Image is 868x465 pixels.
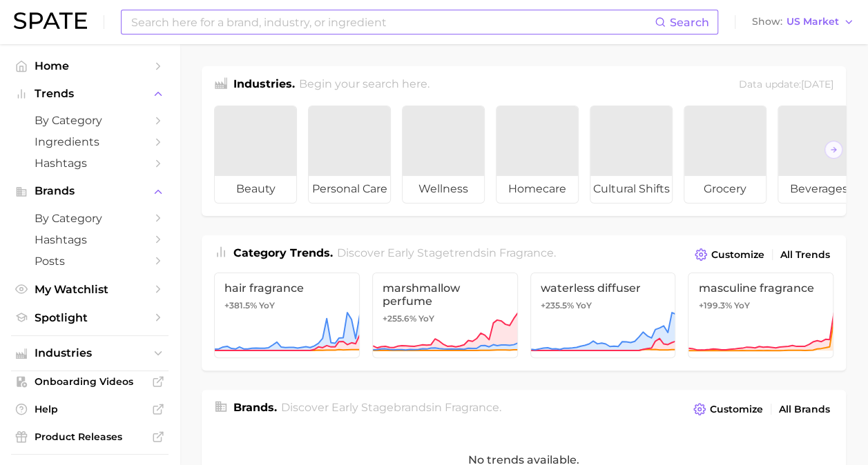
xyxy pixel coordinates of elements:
[445,401,499,414] span: fragrance
[739,76,833,95] div: Data update: [DATE]
[590,175,672,203] span: cultural shifts
[11,83,168,104] button: Trends
[35,347,145,359] span: Industries
[778,106,860,204] a: beverages
[777,246,833,264] a: All Trends
[749,13,858,31] button: ShowUS Market
[402,106,485,204] a: wellness
[11,110,168,131] a: by Category
[824,141,842,159] button: Scroll Right
[14,12,87,29] img: SPATE
[576,300,592,311] span: YoY
[35,233,145,246] span: Hashtags
[214,273,360,358] a: hair fragrance+381.5% YoY
[233,401,277,414] span: Brands .
[35,212,145,225] span: by Category
[11,55,168,77] a: Home
[698,300,731,310] span: +199.3%
[299,76,430,95] h2: Begin your search here.
[779,404,830,415] span: All Brands
[541,281,666,295] span: waterless diffuser
[684,106,766,204] a: grocery
[778,175,860,203] span: beverages
[11,181,168,201] button: Brands
[281,401,501,414] span: Discover Early Stage brands in .
[711,249,764,261] span: Customize
[775,400,833,419] a: All Brands
[35,255,145,268] span: Posts
[11,426,168,447] a: Product Releases
[35,431,145,443] span: Product Releases
[670,16,709,29] span: Search
[688,273,833,358] a: masculine fragrance+199.3% YoY
[590,106,673,204] a: cultural shifts
[309,175,390,203] span: personal care
[541,300,574,310] span: +235.5%
[684,175,766,203] span: grocery
[35,185,145,197] span: Brands
[383,281,508,308] span: marshmallow perfume
[11,250,168,272] a: Posts
[690,399,766,419] button: Customize
[752,18,782,26] span: Show
[787,18,839,26] span: US Market
[11,152,168,174] a: Hashtags
[403,175,484,203] span: wellness
[418,313,434,324] span: YoY
[733,300,749,311] span: YoY
[233,76,295,95] h1: Industries.
[11,131,168,152] a: Ingredients
[224,281,349,295] span: hair fragrance
[214,106,297,204] a: beauty
[308,106,391,204] a: personal care
[224,300,257,310] span: +381.5%
[35,283,145,296] span: My Watchlist
[337,246,556,259] span: Discover Early Stage trends in .
[11,279,168,300] a: My Watchlist
[11,343,168,364] button: Industries
[496,175,578,203] span: homecare
[35,114,145,127] span: by Category
[215,175,296,203] span: beauty
[691,245,768,264] button: Customize
[259,300,275,311] span: YoY
[11,399,168,419] a: Help
[710,404,763,415] span: Customize
[780,249,830,261] span: All Trends
[35,59,145,72] span: Home
[35,88,145,100] span: Trends
[35,135,145,148] span: Ingredients
[698,281,823,295] span: masculine fragrance
[11,208,168,229] a: by Category
[35,311,145,324] span: Spotlight
[11,371,168,392] a: Onboarding Videos
[35,375,145,388] span: Onboarding Videos
[383,313,416,324] span: +255.6%
[372,273,518,358] a: marshmallow perfume+255.6% YoY
[496,106,579,204] a: homecare
[130,10,655,34] input: Search here for a brand, industry, or ingredient
[11,307,168,328] a: Spotlight
[530,273,676,358] a: waterless diffuser+235.5% YoY
[11,229,168,250] a: Hashtags
[499,246,554,259] span: fragrance
[35,403,145,415] span: Help
[233,246,333,259] span: Category Trends .
[35,157,145,170] span: Hashtags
